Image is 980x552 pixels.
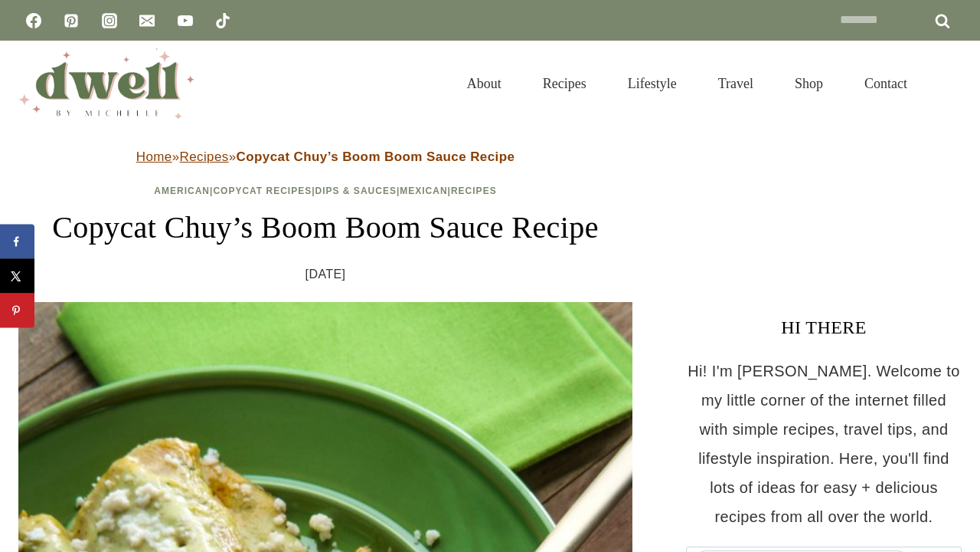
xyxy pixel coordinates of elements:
[213,186,312,196] a: Copycat Recipes
[154,186,496,196] span: | | | |
[686,356,962,531] p: Hi! I'm [PERSON_NAME]. Welcome to my little corner of the internet filled with simple recipes, tr...
[136,149,515,164] span: » »
[154,186,210,196] a: American
[56,5,87,36] a: Pinterest
[774,57,844,110] a: Shop
[451,186,497,196] a: Recipes
[936,71,962,97] button: View Search Form
[180,149,229,164] a: Recipes
[315,186,397,196] a: Dips & Sauces
[170,5,201,36] a: YouTube
[522,57,607,110] a: Recipes
[237,149,515,164] strong: Copycat Chuy’s Boom Boom Sauce Recipe
[18,48,194,119] img: DWELL by michelle
[18,5,49,36] a: Facebook
[686,314,962,341] h3: HI THERE
[136,149,172,164] a: Home
[607,57,697,110] a: Lifestyle
[400,186,447,196] a: Mexican
[207,5,238,36] a: TikTok
[305,263,346,286] time: [DATE]
[18,205,632,251] h1: Copycat Chuy’s Boom Boom Sauce Recipe
[697,57,774,110] a: Travel
[132,5,162,36] a: Email
[446,57,928,110] nav: Primary Navigation
[844,57,928,110] a: Contact
[446,57,522,110] a: About
[94,5,125,36] a: Instagram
